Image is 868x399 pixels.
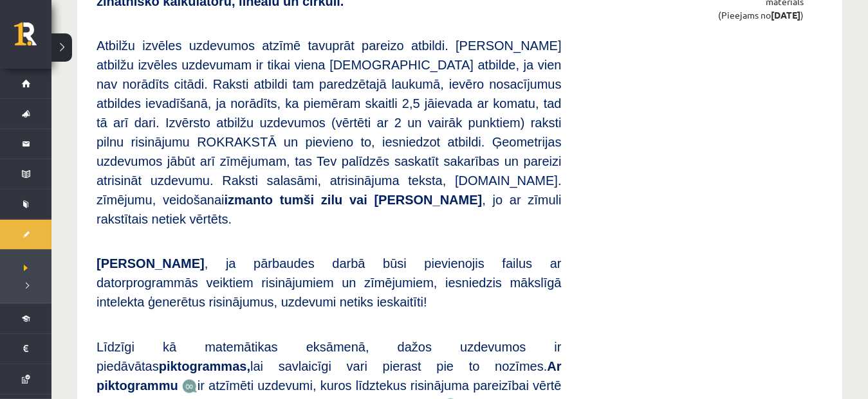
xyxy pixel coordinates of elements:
[225,193,273,207] b: izmanto
[97,256,205,270] span: [PERSON_NAME]
[97,359,562,393] b: Ar piktogrammu
[97,39,562,226] span: Atbilžu izvēles uzdevumos atzīmē tavuprāt pareizo atbildi. [PERSON_NAME] atbilžu izvēles uzdevuma...
[159,359,250,373] b: piktogrammas,
[182,379,198,394] img: JfuEzvunn4EvwAAAAASUVORK5CYII=
[97,340,562,393] span: Līdzīgi kā matemātikas eksāmenā, dažos uzdevumos ir piedāvātas lai savlaicīgi vari pierast pie to...
[771,9,800,21] strong: [DATE]
[14,22,51,55] a: Rīgas 1. Tālmācības vidusskola
[280,193,482,207] b: tumši zilu vai [PERSON_NAME]
[97,256,562,309] span: , ja pārbaudes darbā būsi pievienojis failus ar datorprogrammās veiktiem risinājumiem un zīmējumi...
